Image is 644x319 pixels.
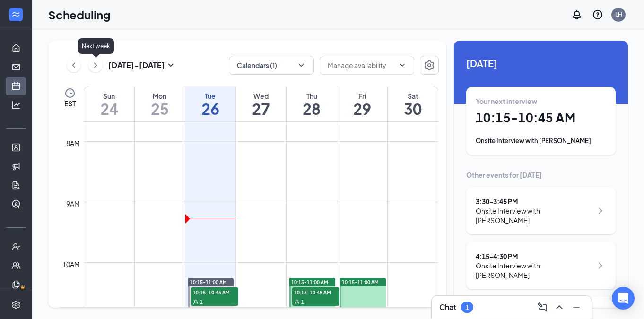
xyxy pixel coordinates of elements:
button: ChevronUp [552,300,567,315]
div: 3:30 - 3:45 PM [476,197,592,206]
div: 1 [465,303,469,311]
svg: ChevronDown [296,60,306,70]
h1: 10:15 - 10:45 AM [476,110,606,126]
div: Other events for [DATE] [466,170,616,180]
div: 4:15 - 4:30 PM [476,251,592,261]
div: Wed [236,91,286,101]
svg: Analysis [11,100,21,110]
span: 10:15-11:00 AM [190,279,227,285]
svg: UserCheck [11,242,21,251]
div: Onsite Interview with [PERSON_NAME] [476,261,592,280]
h1: Scheduling [48,7,111,23]
svg: ChevronRight [595,205,606,216]
div: Onsite Interview with [PERSON_NAME] [476,206,592,225]
span: 10:15-11:00 AM [342,279,379,285]
div: Open Intercom Messenger [612,287,635,310]
svg: ChevronRight [595,260,606,271]
button: ChevronLeft [67,58,81,72]
button: Minimize [569,300,584,315]
svg: WorkstreamLogo [11,9,20,19]
div: Sat [388,91,438,101]
div: Your next interview [476,96,606,106]
div: Fri [337,91,387,101]
div: Tue [185,91,235,101]
svg: ComposeMessage [537,302,548,313]
a: August 28, 2025 [287,86,337,121]
svg: QuestionInfo [592,9,603,20]
svg: SmallChevronDown [165,60,176,71]
button: ComposeMessage [535,300,550,315]
span: 10:15-11:00 AM [291,279,328,285]
button: Calendars (1)ChevronDown [229,56,314,75]
svg: Notifications [571,9,583,20]
h1: 25 [135,101,185,117]
a: August 24, 2025 [84,86,134,121]
input: Manage availability [328,60,395,70]
div: 8am [64,138,82,148]
span: 1 [200,299,203,305]
div: Sun [84,91,134,101]
div: Thu [287,91,337,101]
a: August 29, 2025 [337,86,387,121]
h1: 29 [337,101,387,117]
button: ChevronRight [88,58,103,72]
button: Settings [420,56,439,75]
h1: 30 [388,101,438,117]
div: 10am [61,259,82,269]
h3: Chat [439,302,456,312]
span: [DATE] [466,56,616,70]
a: August 30, 2025 [388,86,438,121]
h3: [DATE] - [DATE] [108,60,165,70]
svg: User [294,299,300,305]
span: 1 [301,299,304,305]
div: 9am [64,198,82,209]
a: August 26, 2025 [185,86,235,121]
svg: ChevronLeft [69,60,78,71]
svg: ChevronDown [399,61,406,69]
a: August 25, 2025 [135,86,185,121]
div: LH [615,10,622,18]
h1: 24 [84,101,134,117]
svg: Minimize [571,302,582,313]
svg: Clock [64,87,76,99]
h1: 26 [185,101,235,117]
div: Next week [78,38,114,54]
span: 10:15-10:45 AM [292,287,339,297]
svg: Settings [11,300,21,310]
svg: Settings [424,60,435,71]
svg: ChevronRight [91,60,100,71]
h1: 28 [287,101,337,117]
span: 10:15-10:45 AM [191,287,238,297]
svg: ChevronUp [554,302,565,313]
div: Mon [135,91,185,101]
svg: User [193,299,199,305]
span: EST [64,99,76,108]
div: Onsite Interview with [PERSON_NAME] [476,136,606,146]
h1: 27 [236,101,286,117]
a: August 27, 2025 [236,86,286,121]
